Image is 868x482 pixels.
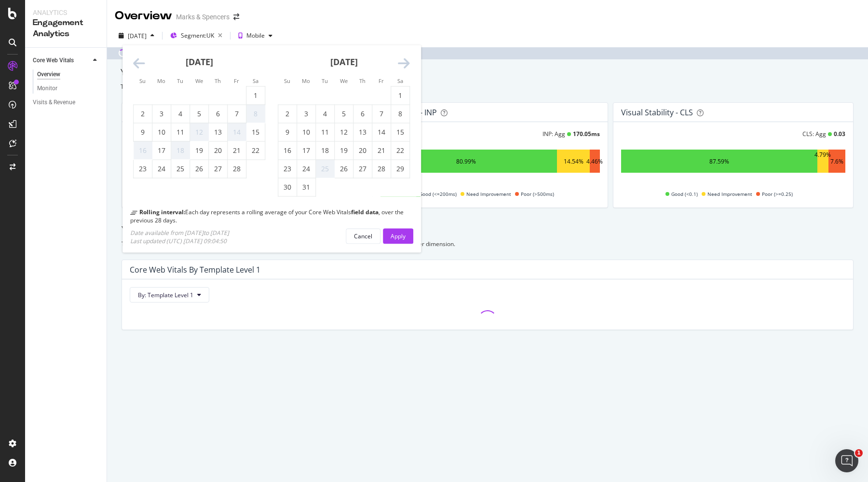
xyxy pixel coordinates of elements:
div: 8 [391,109,409,119]
small: Su [139,77,146,84]
td: Wednesday, March 26, 2025 [335,160,353,178]
b: field data [351,208,379,216]
div: 27 [353,164,372,174]
td: Tuesday, February 4, 2025 [171,105,190,123]
td: Thursday, February 27, 2025 [209,160,228,178]
td: Sunday, February 9, 2025 [134,123,152,141]
div: CLS: Agg [802,130,826,138]
div: 13 [353,127,372,137]
div: 23 [134,164,152,174]
div: Core Web Vitals By Template Level 1 [130,265,260,275]
small: Tu [322,77,328,84]
td: Saturday, March 29, 2025 [391,160,410,178]
td: Friday, February 7, 2025 [228,105,246,123]
small: We [340,77,348,84]
span: By: Template Level 1 [138,291,193,299]
a: Visits & Revenue [33,97,100,108]
div: arrow-right-arrow-left [233,14,239,20]
td: Tuesday, March 18, 2025 [316,141,335,160]
div: 3 [297,109,315,119]
td: Not available. Tuesday, February 18, 2025 [171,141,190,160]
td: Wednesday, March 19, 2025 [335,141,353,160]
div: Calendar [122,45,420,208]
div: Overview [115,8,172,24]
td: Saturday, February 15, 2025 [246,123,265,141]
td: Not available. Wednesday, February 12, 2025 [190,123,209,141]
div: 2 [134,109,152,119]
small: We [195,77,203,84]
div: INP: Agg [542,130,565,138]
td: Friday, March 21, 2025 [372,141,391,160]
div: Monitor [37,83,57,94]
td: Saturday, February 1, 2025 [246,86,265,105]
div: 1 [246,91,265,100]
td: Saturday, February 22, 2025 [246,141,265,160]
div: 23 [278,164,297,174]
button: By: Template Level 1 [130,287,209,303]
div: 14.54% [564,157,583,165]
small: Fr [234,77,239,84]
td: Sunday, March 9, 2025 [278,123,297,141]
div: 11 [316,127,334,137]
div: 30 [278,182,297,192]
div: 19 [190,146,208,155]
div: 21 [372,146,391,155]
div: Mobile [246,33,265,39]
div: 4 [316,109,334,119]
td: Not available. Sunday, February 16, 2025 [134,141,152,160]
small: Th [359,77,366,84]
td: Wednesday, February 26, 2025 [190,160,209,178]
div: 20 [209,146,227,155]
div: 26 [335,164,353,174]
td: Sunday, February 23, 2025 [134,160,152,178]
td: Thursday, March 27, 2025 [353,160,372,178]
td: Wednesday, March 5, 2025 [335,105,353,123]
td: Friday, March 14, 2025 [372,123,391,141]
div: 9 [278,127,297,137]
div: 18 [316,146,334,155]
div: 9 [134,127,152,137]
div: 29 [391,164,409,174]
div: 31 [297,182,315,192]
small: Sa [253,77,258,84]
div: This dashboard represents how Google measures your website's user experience based on [121,83,854,91]
td: Friday, February 21, 2025 [228,141,246,160]
div: 24 [297,164,315,174]
td: Sunday, March 16, 2025 [278,141,297,160]
td: Monday, March 10, 2025 [297,123,316,141]
td: Not available. Friday, February 14, 2025 [228,123,246,141]
td: Sunday, March 30, 2025 [278,178,297,196]
div: 28 [228,164,246,174]
strong: [DATE] [330,56,358,68]
div: 16 [278,146,297,155]
div: 7 [228,109,246,119]
div: Marks & Spencers [176,12,230,22]
td: Monday, February 10, 2025 [152,123,171,141]
div: Analytics [33,8,99,17]
div: Your overall site performance [121,66,854,79]
a: Monitor [37,83,100,94]
div: 12 [190,127,208,137]
span: 1 [855,449,863,457]
div: 6 [209,109,227,119]
div: To help you identify where to improve your website's user experience, we your Core Web Vitals per... [122,240,854,248]
div: 8 [246,109,265,119]
div: Date available from [DATE] to [DATE] [130,228,229,236]
div: 80.99% [456,157,476,165]
div: 10 [297,127,315,137]
div: 27 [209,164,227,174]
td: Friday, March 7, 2025 [372,105,391,123]
td: Monday, February 17, 2025 [152,141,171,160]
iframe: Intercom live chat [835,449,858,472]
div: 0.03 [834,130,845,138]
span: Good (<=200ms) [419,188,457,200]
td: Thursday, February 6, 2025 [209,105,228,123]
div: 26 [190,164,208,174]
td: Monday, March 17, 2025 [297,141,316,160]
button: Apply [383,228,413,244]
button: Segment:UK [166,28,226,43]
div: 15 [391,127,409,137]
div: 13 [209,127,227,137]
div: Apply [391,232,406,240]
div: 17 [152,146,171,155]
